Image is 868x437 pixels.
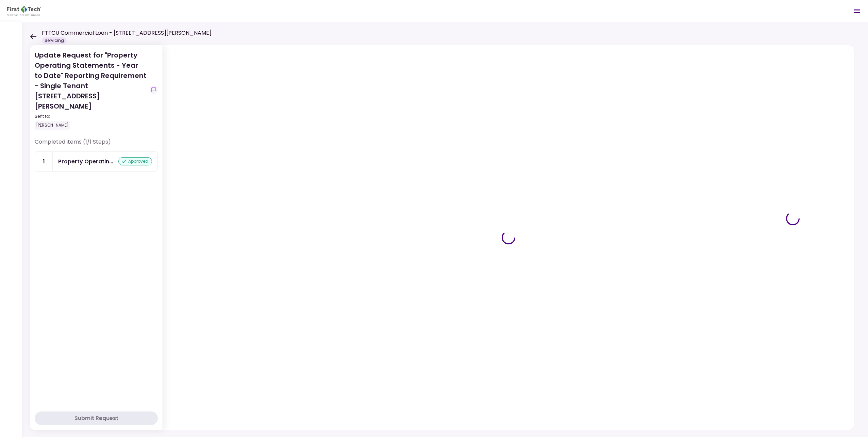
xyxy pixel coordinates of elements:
[42,29,212,37] h1: FTFCU Commercial Loan - [STREET_ADDRESS][PERSON_NAME]
[42,37,67,44] div: Servicing
[35,138,158,151] div: Completed items (1/1 Steps)
[35,152,53,171] div: 1
[35,50,147,130] div: Update Request for "Property Operating Statements - Year to Date" Reporting Requirement - Single ...
[35,113,147,119] div: Sent to:
[35,411,158,425] button: Submit Request
[74,414,118,422] div: Submit Request
[118,157,152,165] div: approved
[7,6,41,16] img: Partner icon
[58,157,113,166] div: Property Operating Statements - Year to Date
[150,86,158,94] button: show-messages
[35,121,70,130] div: [PERSON_NAME]
[35,151,158,172] a: 1Property Operating Statements - Year to Dateapproved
